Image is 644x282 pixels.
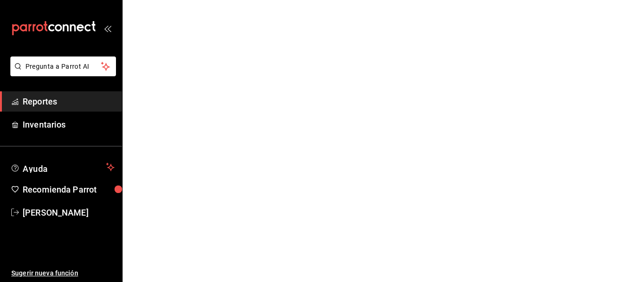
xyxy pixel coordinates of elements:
span: Sugerir nueva función [11,268,115,278]
span: [PERSON_NAME] [23,206,115,219]
button: open_drawer_menu [104,24,111,32]
span: Ayuda [23,161,102,173]
span: Pregunta a Parrot AI [25,62,101,72]
span: Reportes [23,95,115,108]
button: Pregunta a Parrot AI [10,56,116,76]
span: Inventarios [23,118,115,131]
a: Pregunta a Parrot AI [7,68,116,78]
span: Recomienda Parrot [23,183,115,196]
